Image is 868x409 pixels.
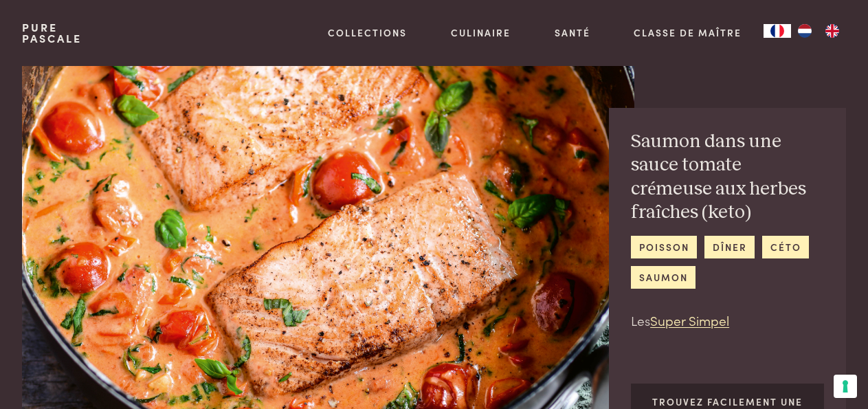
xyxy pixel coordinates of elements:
a: NL [791,24,819,38]
ul: Language list [791,24,846,38]
a: PurePascale [22,22,82,44]
a: dîner [704,236,755,258]
a: poisson [631,236,697,258]
a: EN [819,24,846,38]
p: Les [631,311,824,331]
h2: Saumon dans une sauce tomate crémeuse aux herbes fraîches (keto) [631,130,824,225]
a: FR [764,24,791,38]
aside: Language selected: Français [764,24,846,38]
a: Santé [555,25,590,40]
div: Language [764,24,791,38]
a: Culinaire [451,25,511,40]
a: Classe de maître [634,25,742,40]
a: saumon [631,266,695,289]
a: Super Simpel [650,311,729,329]
a: céto [762,236,809,258]
a: Collections [328,25,407,40]
button: Vos préférences en matière de consentement pour les technologies de suivi [834,375,857,398]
